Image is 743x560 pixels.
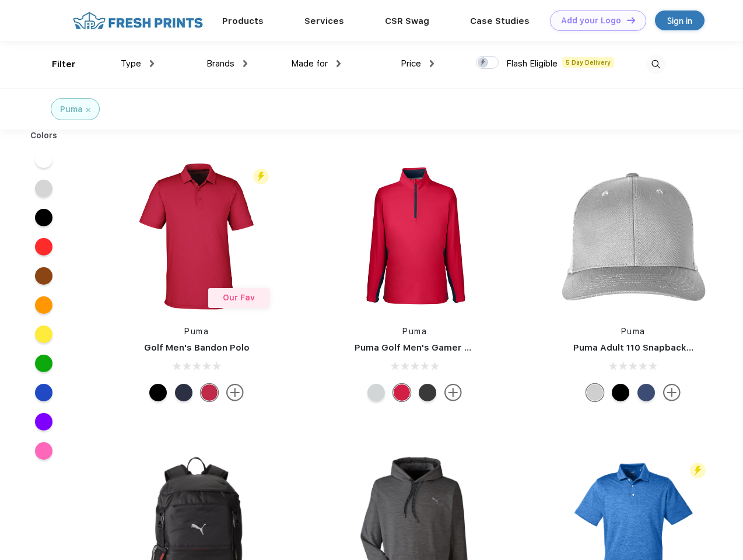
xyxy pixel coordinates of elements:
[637,384,655,401] div: Peacoat Qut Shd
[444,384,462,401] img: more.svg
[226,384,244,401] img: more.svg
[22,129,66,142] div: Colors
[69,10,206,31] img: fo%20logo%202.webp
[253,169,269,184] img: flash_active_toggle.svg
[655,10,705,30] a: Sign in
[367,384,385,401] div: High Rise
[337,159,492,314] img: func=resize&h=266
[646,55,665,74] img: desktop_search.svg
[562,57,614,68] span: 5 Day Delivery
[393,384,411,401] div: Ski Patrol
[243,60,247,67] img: dropdown.png
[621,327,646,336] a: Puma
[223,293,255,302] span: Our Fav
[561,16,621,26] div: Add your Logo
[184,327,209,336] a: Puma
[667,14,692,27] div: Sign in
[144,342,250,353] a: Golf Men's Bandon Polo
[86,108,90,112] img: filter_cancel.svg
[222,16,264,26] a: Products
[355,342,539,353] a: Puma Golf Men's Gamer Golf Quarter-Zip
[401,58,421,69] span: Price
[690,463,706,478] img: flash_active_toggle.svg
[337,60,341,67] img: dropdown.png
[612,384,629,401] div: Pma Blk Pma Blk
[119,159,274,314] img: func=resize&h=266
[121,58,141,69] span: Type
[385,16,429,26] a: CSR Swag
[556,159,711,314] img: func=resize&h=266
[150,60,154,67] img: dropdown.png
[291,58,328,69] span: Made for
[663,384,681,401] img: more.svg
[402,327,427,336] a: Puma
[419,384,436,401] div: Puma Black
[52,58,76,71] div: Filter
[304,16,344,26] a: Services
[201,384,218,401] div: Ski Patrol
[506,58,558,69] span: Flash Eligible
[586,384,604,401] div: Quarry Brt Whit
[206,58,234,69] span: Brands
[430,60,434,67] img: dropdown.png
[60,103,83,116] div: Puma
[149,384,167,401] div: Puma Black
[175,384,192,401] div: Navy Blazer
[627,17,635,23] img: DT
